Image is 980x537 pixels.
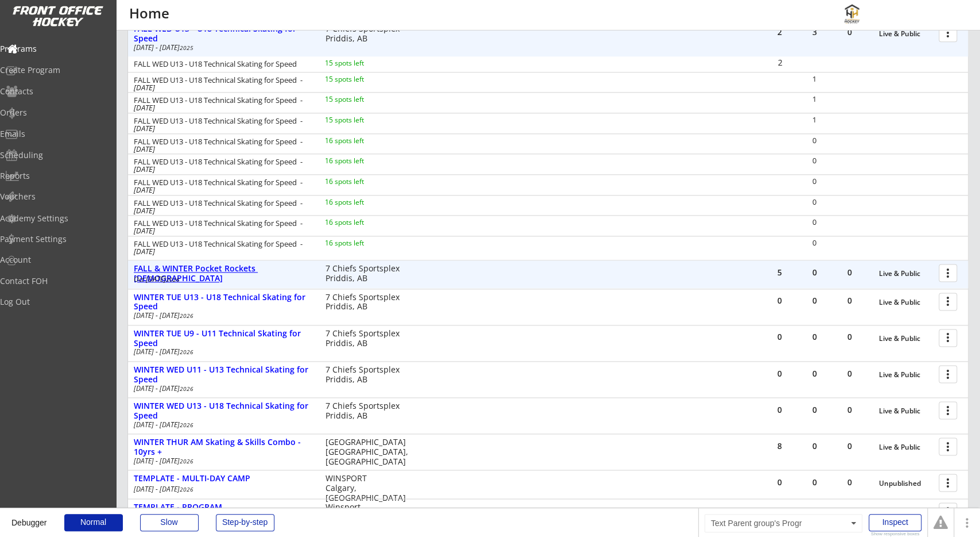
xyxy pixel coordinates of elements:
[797,28,832,36] div: 3
[797,478,832,486] div: 0
[134,144,155,154] em: [DATE]
[797,95,831,103] div: 1
[134,138,309,153] div: FALL WED U13 - U18 Technical Skating for Speed -
[134,205,155,216] em: [DATE]
[762,268,797,277] div: 5
[134,293,313,312] div: WINTER TUE U13 - U18 Technical Skating for Speed
[797,268,832,277] div: 0
[134,76,309,91] div: FALL WED U13 - U18 Technical Skating for Speed -
[134,276,309,283] div: Oct [DATE]
[797,333,832,341] div: 0
[939,474,957,492] button: more_vert
[869,532,921,536] div: Show responsive boxes
[325,178,399,185] div: 16 spots left
[762,297,797,305] div: 0
[939,293,957,310] button: more_vert
[879,407,933,415] div: Live & Public
[134,401,313,421] div: WINTER WED U13 - U18 Technical Skating for Speed
[797,442,832,450] div: 0
[797,406,832,414] div: 0
[879,443,933,451] div: Live & Public
[879,371,933,379] div: Live & Public
[869,514,921,531] div: Inspect
[939,24,957,42] button: more_vert
[134,348,309,355] div: [DATE] - [DATE]
[134,185,155,195] em: [DATE]
[64,514,123,531] div: Normal
[832,268,867,277] div: 0
[134,24,313,44] div: FALL WED U13 - U18 Technical Skating for Speed
[134,225,155,236] em: [DATE]
[762,507,797,515] div: 0
[166,275,180,283] em: 2026
[134,329,313,348] div: WINTER TUE U9 - U11 Technical Skating for Speed
[134,438,313,457] div: WINTER THUR AM Skating & Skills Combo - 10yrs +
[325,365,415,385] div: 7 Chiefs Sportsplex Priddis, AB
[939,438,957,455] button: more_vert
[134,164,155,174] em: [DATE]
[832,406,867,414] div: 0
[325,24,415,44] div: 7 Chiefs Sportsplex Priddis, AB
[216,514,274,531] div: Step-by-step
[939,401,957,419] button: more_vert
[762,333,797,341] div: 0
[134,264,313,283] div: FALL & WINTER Pocket Rockets [DEMOGRAPHIC_DATA]
[325,503,415,531] div: Winsport [GEOGRAPHIC_DATA], [GEOGRAPHIC_DATA]
[134,421,309,428] div: [DATE] - [DATE]
[325,199,399,206] div: 16 spots left
[325,264,415,283] div: 7 Chiefs Sportsplex Priddis, AB
[325,137,399,144] div: 16 spots left
[939,329,957,347] button: more_vert
[134,220,309,235] div: FALL WED U13 - U18 Technical Skating for Speed -
[134,365,313,385] div: WINTER WED U11 - U13 Technical Skating for Speed
[11,508,47,527] div: Debugger
[180,348,193,356] em: 2026
[832,478,867,486] div: 0
[134,123,155,133] em: [DATE]
[140,514,199,531] div: Slow
[797,116,831,124] div: 1
[134,60,309,68] div: FALL WED U13 - U18 Technical Skating for Speed
[762,442,797,450] div: 8
[325,76,399,83] div: 15 spots left
[325,96,399,103] div: 15 spots left
[325,329,415,348] div: 7 Chiefs Sportsplex Priddis, AB
[325,219,399,226] div: 16 spots left
[325,240,399,247] div: 16 spots left
[797,239,831,247] div: 0
[763,59,797,67] div: 2
[879,30,933,38] div: Live & Public
[180,457,193,465] em: 2026
[939,365,957,383] button: more_vert
[180,385,193,393] em: 2026
[180,44,193,52] em: 2025
[762,478,797,486] div: 0
[134,102,155,113] em: [DATE]
[325,438,415,466] div: [GEOGRAPHIC_DATA] [GEOGRAPHIC_DATA], [GEOGRAPHIC_DATA]
[762,406,797,414] div: 0
[134,503,313,512] div: TEMPLATE - PROGRAM
[879,298,933,306] div: Live & Public
[879,270,933,278] div: Live & Public
[134,82,155,93] em: [DATE]
[704,514,862,532] div: Text Parent group's Progr
[939,264,957,282] button: more_vert
[325,401,415,421] div: 7 Chiefs Sportsplex Priddis, AB
[134,117,309,132] div: FALL WED U13 - U18 Technical Skating for Speed -
[762,28,797,36] div: 2
[180,312,193,320] em: 2026
[797,178,831,185] div: 0
[797,297,832,305] div: 0
[832,370,867,378] div: 0
[134,179,309,194] div: FALL WED U13 - U18 Technical Skating for Speed -
[797,157,831,164] div: 0
[134,246,155,256] em: [DATE]
[832,333,867,341] div: 0
[180,485,193,493] em: 2026
[134,97,309,112] div: FALL WED U13 - U18 Technical Skating for Speed -
[832,442,867,450] div: 0
[797,137,831,144] div: 0
[134,458,309,465] div: [DATE] - [DATE]
[797,507,832,515] div: 0
[325,474,415,503] div: WINSPORT Calgary, [GEOGRAPHIC_DATA]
